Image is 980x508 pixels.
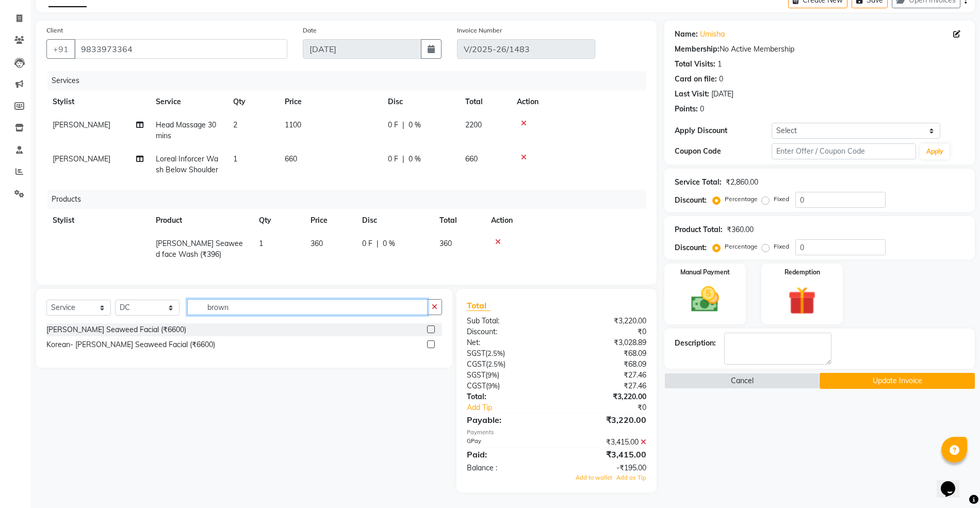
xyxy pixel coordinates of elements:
[303,26,317,35] label: Date
[156,239,243,259] span: [PERSON_NAME] Seaweed face Wash (₹396)
[719,74,723,85] div: 0
[46,26,63,35] label: Client
[487,371,497,379] span: 9%
[46,209,150,232] th: Stylist
[467,370,485,380] span: SGST
[233,120,237,129] span: 2
[156,120,216,140] span: Head Massage 30mins
[279,90,382,113] th: Price
[616,474,646,481] span: Add as Tip
[664,373,820,389] button: Cancel
[46,90,150,113] th: Stylist
[675,44,720,55] div: Membership:
[774,194,789,204] label: Fixed
[304,209,356,232] th: Price
[920,144,950,159] button: Apply
[675,44,965,55] div: No Active Membership
[285,120,301,129] span: 1100
[383,238,395,249] span: 0 %
[557,437,654,448] div: ₹3,415.00
[772,143,917,159] input: Enter Offer / Coupon Code
[557,326,654,337] div: ₹0
[150,90,227,113] th: Service
[725,194,758,204] label: Percentage
[459,437,557,448] div: GPay
[557,348,654,359] div: ₹68.09
[675,195,707,206] div: Discount:
[47,190,654,209] div: Products
[467,428,646,437] div: Payments
[439,239,452,248] span: 360
[227,90,279,113] th: Qty
[557,414,654,426] div: ₹3,220.00
[459,402,573,413] a: Add Tip
[727,224,754,235] div: ₹360.00
[487,349,503,357] span: 2.5%
[511,90,646,113] th: Action
[682,283,728,316] img: _cash.svg
[557,337,654,348] div: ₹3,028.89
[459,463,557,473] div: Balance :
[459,326,557,337] div: Discount:
[557,448,654,461] div: ₹3,415.00
[675,59,715,70] div: Total Visits:
[785,268,820,277] label: Redemption
[675,338,716,349] div: Description:
[557,359,654,370] div: ₹68.09
[711,89,733,100] div: [DATE]
[675,74,717,85] div: Card on file:
[700,104,704,114] div: 0
[680,268,730,277] label: Manual Payment
[725,242,758,251] label: Percentage
[356,209,433,232] th: Disc
[47,71,654,90] div: Services
[459,337,557,348] div: Net:
[459,316,557,326] div: Sub Total:
[465,120,482,129] span: 2200
[675,29,698,40] div: Name:
[467,349,485,358] span: SGST
[457,26,502,35] label: Invoice Number
[488,382,498,390] span: 9%
[388,120,398,130] span: 0 F
[74,39,287,59] input: Search by Name/Mobile/Email/Code
[233,154,237,163] span: 1
[459,90,511,113] th: Total
[779,283,825,318] img: _gift.svg
[467,381,486,390] span: CGST
[557,381,654,391] div: ₹27.46
[700,29,725,40] a: Umisha
[311,239,323,248] span: 360
[187,299,428,315] input: Search or Scan
[46,39,75,59] button: +91
[409,154,421,165] span: 0 %
[937,467,970,498] iframe: chat widget
[388,154,398,165] span: 0 F
[459,381,557,391] div: ( )
[285,154,297,163] span: 660
[465,154,478,163] span: 660
[53,154,110,163] span: [PERSON_NAME]
[377,238,379,249] span: |
[467,300,491,311] span: Total
[675,125,771,136] div: Apply Discount
[774,242,789,251] label: Fixed
[459,448,557,461] div: Paid:
[675,146,771,157] div: Coupon Code
[53,120,110,129] span: [PERSON_NAME]
[820,373,975,389] button: Update Invoice
[675,104,698,114] div: Points:
[459,348,557,359] div: ( )
[253,209,304,232] th: Qty
[46,324,186,335] div: [PERSON_NAME] Seaweed Facial (₹6600)
[259,239,263,248] span: 1
[467,359,486,369] span: CGST
[675,224,723,235] div: Product Total:
[717,59,722,70] div: 1
[459,391,557,402] div: Total:
[46,339,215,350] div: Korean- [PERSON_NAME] Seaweed Facial (₹6600)
[459,414,557,426] div: Payable:
[557,463,654,473] div: -₹195.00
[382,90,459,113] th: Disc
[433,209,485,232] th: Total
